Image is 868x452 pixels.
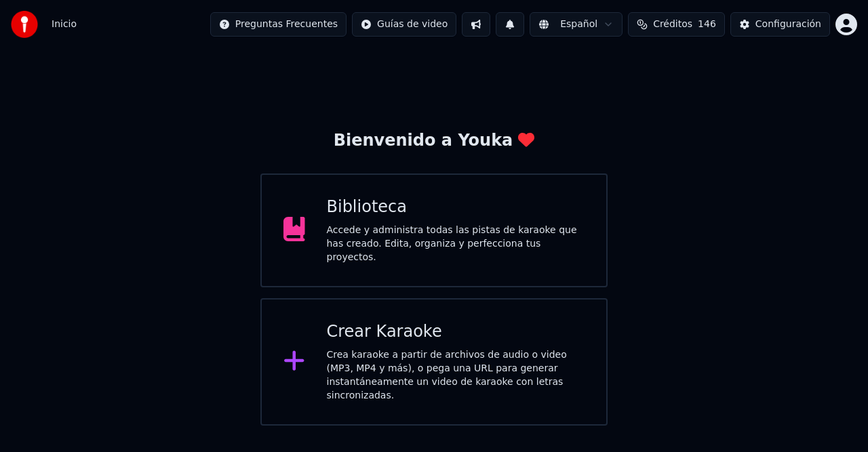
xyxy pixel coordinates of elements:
[755,18,821,31] div: Configuración
[327,348,585,403] div: Crea karaoke a partir de archivos de audio o video (MP3, MP4 y más), o pega una URL para generar ...
[52,18,77,31] span: Inicio
[327,321,585,343] div: Crear Karaoke
[352,12,456,37] button: Guías de video
[730,12,830,37] button: Configuración
[628,12,725,37] button: Créditos146
[210,12,347,37] button: Preguntas Frecuentes
[327,224,585,264] div: Accede y administra todas las pistas de karaoke que has creado. Edita, organiza y perfecciona tus...
[52,18,77,31] nav: breadcrumb
[653,18,692,31] span: Créditos
[698,18,716,31] span: 146
[11,11,38,38] img: youka
[327,197,585,218] div: Biblioteca
[334,130,535,152] div: Bienvenido a Youka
